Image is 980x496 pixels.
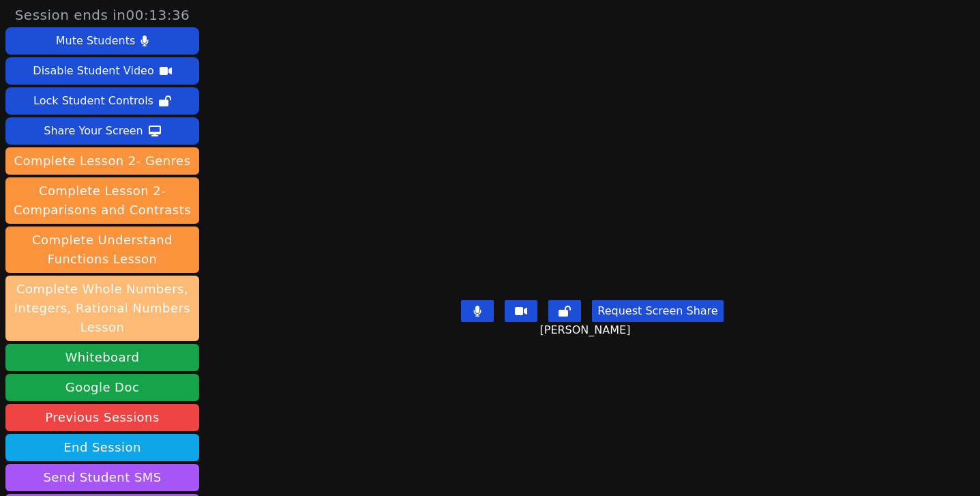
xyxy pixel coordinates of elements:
button: Whiteboard [5,344,199,371]
button: Lock Student Controls [5,87,199,115]
span: Session ends in [15,5,190,25]
div: Lock Student Controls [33,90,153,112]
button: Complete Lesson 2- Comparisons and Contrasts [5,177,199,224]
button: Disable Student Video [5,57,199,85]
div: Share Your Screen [44,120,143,142]
button: Send Student SMS [5,464,199,491]
a: Google Doc [5,374,199,401]
button: End Session [5,434,199,461]
div: Mute Students [56,30,135,52]
button: Mute Students [5,27,199,55]
div: Disable Student Video [33,60,153,82]
button: Request Screen Share [592,300,723,322]
button: Complete Lesson 2- Genres [5,147,199,175]
button: Complete Whole Numbers, Integers, Rational Numbers Lesson [5,276,199,341]
time: 00:13:36 [126,7,190,23]
a: Previous Sessions [5,404,199,431]
button: Share Your Screen [5,117,199,145]
span: [PERSON_NAME] [539,322,634,338]
button: Complete Understand Functions Lesson [5,227,199,273]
